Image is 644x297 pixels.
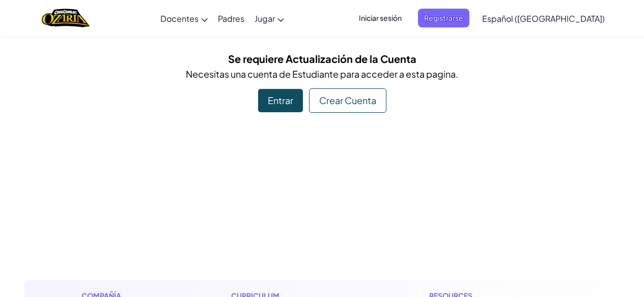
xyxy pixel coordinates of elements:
[42,8,89,28] a: Ozaria by CodeCombat logo
[160,13,199,24] span: Docentes
[353,9,408,27] button: Iniciar sesión
[32,67,612,81] p: Necesitas una cuenta de Estudiante para acceder a esta pagina.
[258,89,303,112] div: Entrar
[482,13,605,24] span: Español ([GEOGRAPHIC_DATA])
[155,5,213,32] a: Docentes
[42,8,89,28] img: Home
[309,88,386,113] div: Crear Cuenta
[32,51,612,67] h5: Se requiere Actualización de la Cuenta
[255,13,275,24] span: Jugar
[418,9,469,27] button: Registrarse
[213,5,249,32] a: Padres
[477,5,610,32] a: Español ([GEOGRAPHIC_DATA])
[249,5,289,32] a: Jugar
